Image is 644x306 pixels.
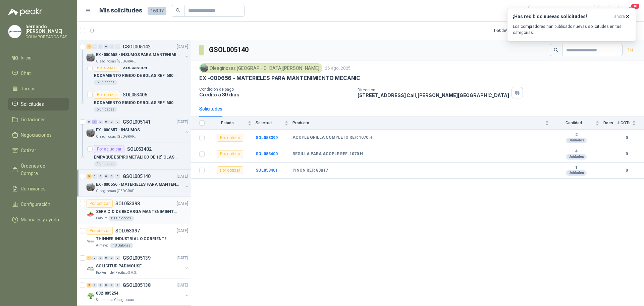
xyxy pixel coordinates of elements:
[104,256,109,260] div: 0
[209,121,246,125] span: Estado
[8,113,69,126] a: Licitaciones
[21,162,63,177] span: Órdenes de Compra
[553,132,599,138] b: 2
[96,181,179,188] p: EX -000656 - MATERIELES PARA MANTENIMIENTO MECANIC
[631,3,640,9] span: 18
[617,121,631,125] span: # COTs
[256,117,292,130] th: Solicitud
[25,24,69,34] p: hernando [PERSON_NAME]
[553,165,599,171] b: 1
[123,256,151,260] p: GSOL005139
[177,255,188,261] p: [DATE]
[96,243,109,248] p: Almatec
[87,227,113,235] div: Por cotizar
[123,65,147,70] p: SOL053404
[99,6,142,15] h1: Mis solicitudes
[553,121,594,125] span: Cantidad
[104,283,109,288] div: 0
[21,100,44,108] span: Solicitudes
[358,92,509,98] p: [STREET_ADDRESS] Cali , [PERSON_NAME][GEOGRAPHIC_DATA]
[94,80,117,85] div: 6 Unidades
[96,236,166,242] p: THINNER INDUSTRIAL O CORRIENTE
[115,256,120,260] div: 0
[292,135,372,140] b: ACOPLE GRILLA COMPLETO REF: 1070 H
[87,129,95,137] img: Company Logo
[256,151,278,156] a: SOL053400
[94,91,120,99] div: Por cotizar
[8,8,42,16] img: Logo peakr
[77,61,191,88] a: Por cotizarSOL053404RODAMIENTO RIGIDO DE BOLAS REF: 6007 C36 Unidades
[123,44,151,49] p: GSOL005142
[115,201,140,206] p: SOL053398
[8,67,69,80] a: Chat
[96,263,142,269] p: SOLICITUD PAD MOUSE
[21,216,59,223] span: Manuales y ayuda
[87,292,95,300] img: Company Logo
[177,173,188,180] p: [DATE]
[533,7,547,14] div: Todas
[109,216,134,221] div: 81 Unidades
[96,270,137,275] p: Rio Fertil del Pacífico S.A.S.
[21,85,36,92] span: Tareas
[21,116,46,123] span: Licitaciones
[8,198,69,211] a: Configuración
[566,170,587,176] div: Unidades
[87,254,190,275] a: 1 0 0 0 0 0 GSOL005139[DATE] Company LogoSOLICITUD PAD MOUSERio Fertil del Pacífico S.A.S.
[8,98,69,111] a: Solicitudes
[554,48,558,52] span: search
[217,134,243,142] div: Por cotizar
[292,121,544,125] span: Producto
[624,5,636,17] button: 18
[98,120,103,124] div: 0
[77,197,191,224] a: Por cotizarSOL053398[DATE] Company LogoSERVICIO DE RECARGA MANTENIMIENTO Y PRESTAMOS DE EXTINTORE...
[104,44,109,49] div: 0
[98,256,103,260] div: 0
[92,283,97,288] div: 0
[96,188,138,194] p: Oleaginosas [GEOGRAPHIC_DATA][PERSON_NAME]
[617,117,644,130] th: # COTs
[8,129,69,141] a: Negociaciones
[109,120,114,124] div: 0
[96,216,107,221] p: Patojito
[617,135,636,141] b: 0
[493,25,537,36] div: 1 - 50 de 9673
[96,209,179,215] p: SERVICIO DE RECARGA MANTENIMIENTO Y PRESTAMOS DE EXTINTORES
[96,290,118,297] p: 002-005254
[127,147,152,151] p: SOL053402
[96,297,138,303] p: Salamanca Oleaginosas SAS
[256,168,278,173] a: SOL053401
[8,25,21,38] img: Company Logo
[110,243,133,248] div: 10 Galones
[199,63,322,73] div: Oleaginosas [GEOGRAPHIC_DATA][PERSON_NAME]
[217,166,243,174] div: Por cotizar
[87,210,95,218] img: Company Logo
[87,174,92,179] div: 3
[8,182,69,195] a: Remisiones
[176,8,180,13] span: search
[199,105,222,113] div: Solicitudes
[98,44,103,49] div: 0
[217,150,243,158] div: Por cotizar
[21,70,31,77] span: Chat
[123,283,151,288] p: GSOL005138
[566,154,587,160] div: Unidades
[201,64,208,72] img: Company Logo
[109,174,114,179] div: 0
[87,283,92,288] div: 2
[94,154,177,161] p: EMPAQUE ESPIROMETALICO DE 12" CLASE 150
[87,281,190,303] a: 2 0 0 0 0 0 GSOL005138[DATE] Company Logo002-005254Salamanca Oleaginosas SAS
[115,228,140,233] p: SOL053397
[513,14,611,19] h3: ¡Has recibido nuevas solicitudes!
[256,135,278,140] a: SOL053399
[21,185,46,192] span: Remisiones
[553,117,603,130] th: Cantidad
[614,14,625,19] span: ahora
[96,134,138,139] p: Oleaginosas [GEOGRAPHIC_DATA][PERSON_NAME]
[292,117,553,130] th: Producto
[199,87,352,92] p: Condición de pago
[21,54,32,61] span: Inicio
[199,92,352,97] p: Crédito a 30 días
[104,174,109,179] div: 0
[177,201,188,207] p: [DATE]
